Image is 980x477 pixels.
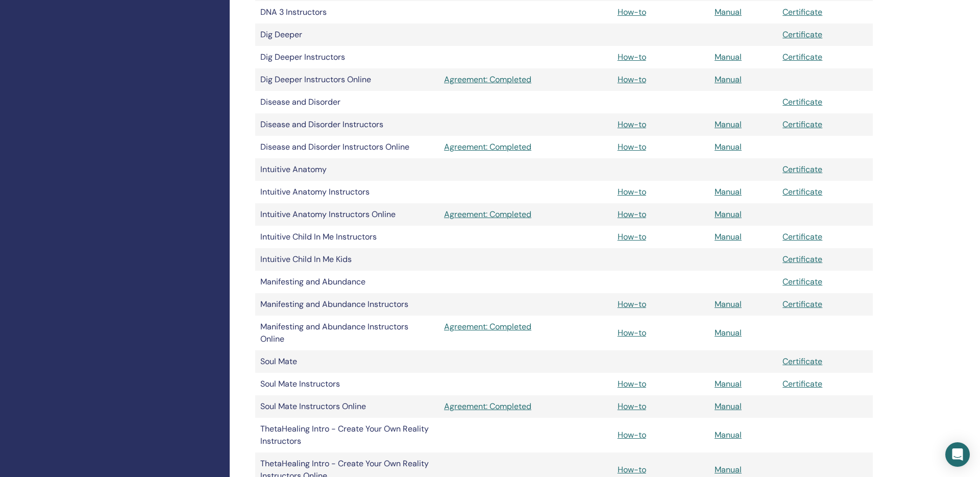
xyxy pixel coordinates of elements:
a: Manual [715,401,742,412]
a: How-to [618,119,646,130]
a: How-to [618,141,646,152]
a: How-to [618,299,646,309]
a: Manual [715,74,742,85]
a: Certificate [782,29,822,40]
a: Certificate [782,186,822,197]
a: Certificate [782,276,822,287]
td: Intuitive Anatomy Instructors Online [255,203,439,226]
a: How-to [618,401,646,412]
td: Soul Mate [255,350,439,373]
a: Agreement: Completed [444,400,607,413]
a: Certificate [782,356,822,367]
a: Manual [715,7,742,17]
td: Dig Deeper [255,23,439,46]
a: Certificate [782,119,822,130]
td: Dig Deeper Instructors [255,46,439,68]
a: Agreement: Completed [444,208,607,221]
td: Manifesting and Abundance Instructors Online [255,316,439,350]
a: How-to [618,186,646,197]
td: Manifesting and Abundance [255,271,439,293]
a: Certificate [782,97,822,107]
a: Certificate [782,378,822,389]
a: How-to [618,378,646,389]
a: How-to [618,430,646,440]
a: How-to [618,327,646,338]
td: Intuitive Anatomy [255,158,439,181]
a: How-to [618,209,646,220]
a: Manual [715,209,742,220]
a: Certificate [782,7,822,17]
a: Certificate [782,164,822,175]
a: Certificate [782,231,822,242]
a: Manual [715,464,742,475]
td: Soul Mate Instructors Online [255,395,439,418]
a: How-to [618,464,646,475]
td: Disease and Disorder [255,91,439,113]
a: Manual [715,299,742,309]
a: Manual [715,327,742,338]
td: Manifesting and Abundance Instructors [255,293,439,316]
a: Certificate [782,254,822,265]
a: Certificate [782,52,822,62]
td: Soul Mate Instructors [255,373,439,395]
a: Manual [715,430,742,440]
td: Intuitive Child In Me Instructors [255,226,439,248]
td: Dig Deeper Instructors Online [255,68,439,91]
a: Agreement: Completed [444,141,607,153]
a: Manual [715,378,742,389]
td: Intuitive Child In Me Kids [255,248,439,271]
a: How-to [618,74,646,85]
td: Disease and Disorder Instructors [255,113,439,136]
a: How-to [618,52,646,62]
a: Certificate [782,299,822,309]
a: Manual [715,52,742,62]
a: Manual [715,119,742,130]
td: Disease and Disorder Instructors Online [255,136,439,158]
a: How-to [618,7,646,17]
a: Manual [715,186,742,197]
a: Manual [715,141,742,152]
a: Agreement: Completed [444,74,607,86]
td: ThetaHealing Intro - Create Your Own Reality Instructors [255,418,439,452]
td: DNA 3 Instructors [255,1,439,23]
a: How-to [618,231,646,242]
a: Manual [715,231,742,242]
td: Intuitive Anatomy Instructors [255,181,439,203]
div: Open Intercom Messenger [945,442,970,467]
a: Agreement: Completed [444,321,607,333]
